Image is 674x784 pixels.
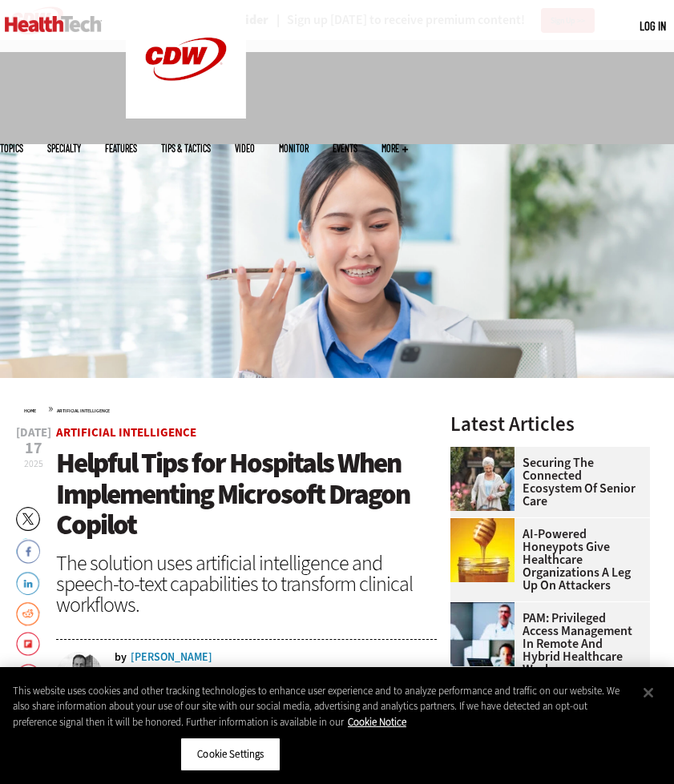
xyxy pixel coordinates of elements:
h3: Latest Articles [450,414,650,434]
a: More information about your privacy [348,715,406,729]
a: AI-Powered Honeypots Give Healthcare Organizations a Leg Up on Attackers [450,528,640,592]
button: Close [631,675,666,710]
a: CDW [126,106,246,123]
a: Securing the Connected Ecosystem of Senior Care [450,456,640,508]
a: MonITor [279,143,309,153]
a: remote call with care team [450,602,523,615]
div: This website uses cookies and other tracking technologies to enhance user experience and to analy... [13,683,628,730]
img: nurse walks with senior woman through a garden [450,447,515,511]
a: Artificial Intelligence [56,424,196,440]
span: Helpful Tips for Hospitals When Implementing Microsoft Dragon Copilot [56,444,410,543]
span: More [381,143,408,153]
a: Tips & Tactics [161,143,211,153]
a: Features [105,143,137,153]
img: jar of honey with a honey dipper [450,518,515,582]
a: [PERSON_NAME] [131,652,212,663]
span: Specialty [47,143,81,153]
span: by [115,652,127,663]
a: PAM: Privileged Access Management in Remote and Hybrid Healthcare Work [450,612,640,676]
a: nurse walks with senior woman through a garden [450,447,523,460]
a: Events [333,143,357,153]
a: Video [235,143,255,153]
div: » [24,402,437,415]
a: Log in [640,18,666,33]
a: jar of honey with a honey dipper [450,518,523,531]
div: The solution uses artificial intelligence and speech-to-text capabilities to transform clinical w... [56,553,437,615]
span: 2025 [24,457,43,470]
button: Cookie Settings [180,738,280,771]
img: Cory Smith [56,652,103,698]
a: Home [24,408,36,414]
a: Artificial Intelligence [57,408,110,414]
img: Home [5,16,102,32]
span: [DATE] [16,427,51,439]
div: User menu [640,18,666,34]
span: 17 [16,440,51,456]
img: remote call with care team [450,602,515,666]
